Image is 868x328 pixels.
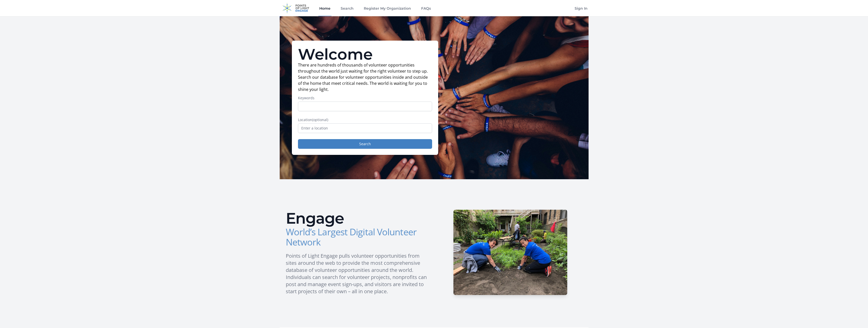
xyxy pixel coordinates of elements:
h3: World’s Largest Digital Volunteer Network [286,227,430,247]
span: (optional) [312,117,328,122]
label: Keywords [298,95,432,101]
input: Enter a location [298,123,432,133]
img: HCSC-H_1.JPG [453,210,567,295]
h1: Welcome [298,47,432,62]
p: There are hundreds of thousands of volunteer opportunities throughout the world just waiting for ... [298,62,432,92]
label: Location [298,117,432,122]
h2: Engage [286,211,430,226]
p: Points of Light Engage pulls volunteer opportunities from sites around the web to provide the mos... [286,252,430,295]
button: Search [298,139,432,149]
